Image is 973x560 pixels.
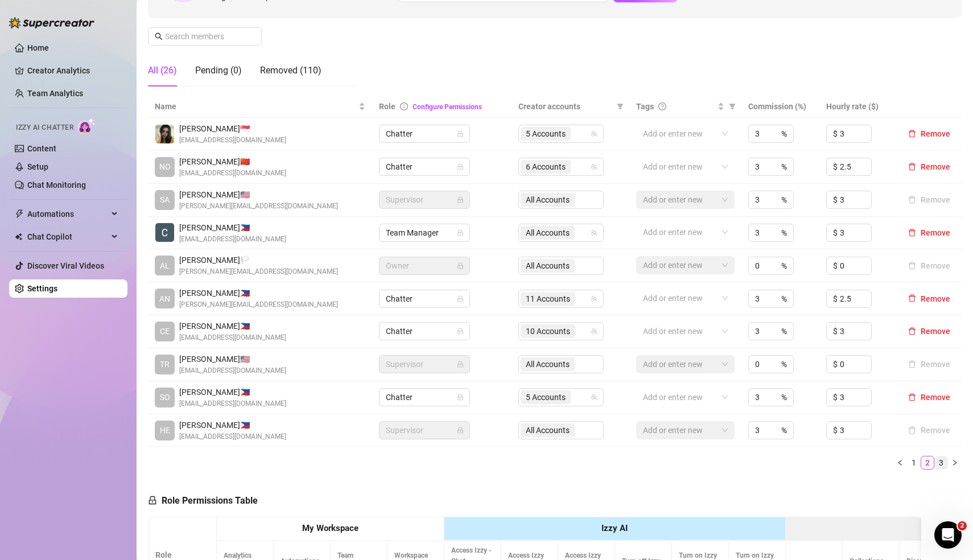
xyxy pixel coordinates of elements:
[179,386,286,398] span: [PERSON_NAME] 🇵🇭
[160,391,170,403] span: SO
[179,155,286,168] span: [PERSON_NAME] 🇨🇳
[386,158,463,175] span: Chatter
[897,459,904,466] span: left
[386,125,463,142] span: Chatter
[379,102,395,111] span: Role
[179,266,338,277] span: [PERSON_NAME][EMAIL_ADDRESS][DOMAIN_NAME]
[457,229,464,236] span: lock
[727,98,738,115] span: filter
[78,118,96,134] img: AI Chatter
[179,287,338,299] span: [PERSON_NAME] 🇵🇭
[819,96,897,118] th: Hourly rate ($)
[27,162,48,171] a: Setup
[908,163,916,171] span: delete
[591,229,597,236] span: team
[904,292,955,306] button: Remove
[159,293,170,305] span: AN
[15,209,24,219] span: thunderbolt
[27,205,108,223] span: Automations
[591,130,597,137] span: team
[934,456,948,470] li: 3
[521,226,575,240] span: All Accounts
[526,391,566,403] span: 5 Accounts
[457,427,464,434] span: lock
[27,43,49,52] a: Home
[526,293,570,305] span: 11 Accounts
[921,456,934,469] a: 2
[591,328,597,335] span: team
[27,61,118,80] a: Creator Analytics
[413,103,482,111] a: Configure Permissions
[934,521,962,549] iframe: Intercom live chat
[521,292,575,306] span: 11 Accounts
[148,64,177,77] div: All (26)
[591,295,597,302] span: team
[958,521,967,530] span: 2
[617,103,624,110] span: filter
[179,221,286,234] span: [PERSON_NAME] 🇵🇭
[658,102,666,110] span: question-circle
[159,160,171,173] span: NO
[160,424,170,437] span: HE
[521,160,571,174] span: 6 Accounts
[179,135,286,146] span: [EMAIL_ADDRESS][DOMAIN_NAME]
[179,234,286,245] span: [EMAIL_ADDRESS][DOMAIN_NAME]
[195,64,242,77] div: Pending (0)
[921,162,950,171] span: Remove
[179,299,338,310] span: [PERSON_NAME][EMAIL_ADDRESS][DOMAIN_NAME]
[921,228,950,237] span: Remove
[386,290,463,307] span: Chatter
[155,125,174,143] img: Joy Gabrielle Palaran
[908,456,920,469] a: 1
[591,394,597,401] span: team
[179,431,286,442] span: [EMAIL_ADDRESS][DOMAIN_NAME]
[179,188,338,201] span: [PERSON_NAME] 🇺🇸
[904,160,955,174] button: Remove
[179,398,286,409] span: [EMAIL_ADDRESS][DOMAIN_NAME]
[386,191,463,208] span: Supervisor
[148,496,157,505] span: lock
[935,456,947,469] a: 3
[921,393,950,402] span: Remove
[179,122,286,135] span: [PERSON_NAME] 🇸🇬
[155,223,174,242] img: Carl Belotindos
[921,294,950,303] span: Remove
[160,325,170,337] span: CE
[908,393,916,401] span: delete
[9,17,94,28] img: logo-BBDzfeDw.svg
[904,357,955,371] button: Remove
[951,459,958,466] span: right
[921,456,934,470] li: 2
[27,180,86,190] a: Chat Monitoring
[908,229,916,237] span: delete
[160,193,170,206] span: SA
[908,130,916,138] span: delete
[457,196,464,203] span: lock
[729,103,736,110] span: filter
[179,168,286,179] span: [EMAIL_ADDRESS][DOMAIN_NAME]
[386,323,463,340] span: Chatter
[179,419,286,431] span: [PERSON_NAME] 🇵🇭
[179,201,338,212] span: [PERSON_NAME][EMAIL_ADDRESS][DOMAIN_NAME]
[908,327,916,335] span: delete
[160,260,170,272] span: AL
[526,325,570,337] span: 10 Accounts
[893,456,907,470] li: Previous Page
[904,390,955,404] button: Remove
[921,327,950,336] span: Remove
[457,130,464,137] span: lock
[636,100,654,113] span: Tags
[160,358,170,370] span: TR
[148,494,258,508] h5: Role Permissions Table
[27,228,108,246] span: Chat Copilot
[165,30,246,43] input: Search members
[526,160,566,173] span: 6 Accounts
[904,193,955,207] button: Remove
[179,353,286,365] span: [PERSON_NAME] 🇺🇸
[893,456,907,470] button: left
[907,456,921,470] li: 1
[521,390,571,404] span: 5 Accounts
[179,320,286,332] span: [PERSON_NAME] 🇵🇭
[179,254,338,266] span: [PERSON_NAME] 🏳️
[16,122,73,133] span: Izzy AI Chatter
